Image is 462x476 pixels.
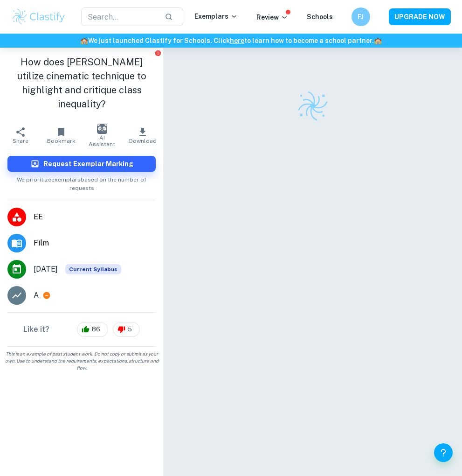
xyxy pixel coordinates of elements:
span: 86 [87,325,105,334]
span: We prioritize exemplars based on the number of requests [7,172,156,192]
div: 86 [77,322,108,337]
span: AI Assistant [87,134,117,147]
h6: We just launched Clastify for Schools. Click to learn how to become a school partner. [2,35,460,46]
button: Help and Feedback [434,443,453,462]
a: Schools [307,13,333,21]
span: Current Syllabus [65,264,121,274]
a: here [230,37,244,44]
h1: How does [PERSON_NAME] utilize cinematic technique to highlight and critique class inequality? [7,55,156,111]
img: AI Assistant [97,124,107,134]
span: Bookmark [47,138,76,144]
span: Download [129,138,157,144]
button: Request Exemplar Marking [7,156,156,172]
button: FJ [352,7,370,26]
div: This exemplar is based on the current syllabus. Feel free to refer to it for inspiration/ideas wh... [65,264,121,274]
button: Download [123,122,164,148]
img: Clastify logo [297,90,329,122]
button: AI Assistant [82,122,123,148]
input: Search... [81,7,157,26]
div: 5 [113,322,140,337]
span: Share [13,138,28,144]
span: EE [34,211,156,223]
span: 🏫 [374,37,382,44]
h6: Request Exemplar Marking [43,159,133,169]
button: Report issue [154,49,161,56]
button: Bookmark [41,122,82,148]
h6: FJ [355,12,366,22]
h6: Like it? [23,324,49,335]
img: Clastify logo [11,7,66,26]
span: 5 [123,325,137,334]
span: This is an example of past student work. Do not copy or submit as your own. Use to understand the... [4,350,159,371]
p: Review [256,12,288,22]
p: A [34,290,39,301]
p: Exemplars [194,11,238,21]
span: 🏫 [80,37,88,44]
span: Film [34,238,156,249]
span: [DATE] [34,264,58,275]
button: UPGRADE NOW [389,8,451,25]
